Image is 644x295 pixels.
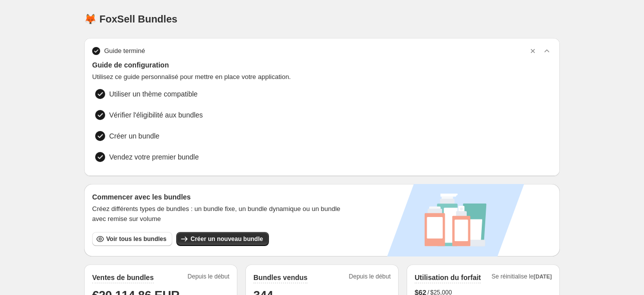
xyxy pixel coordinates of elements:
[92,60,552,70] span: Guide de configuration
[534,273,552,279] span: [DATE]
[109,131,159,141] span: Créer un bundle
[92,204,353,224] span: Créez différents types de bundles : un bundle fixe, un bundle dynamique ou un bundle avec remise ...
[349,272,391,283] span: Depuis le début
[188,272,229,283] span: Depuis le début
[92,232,172,246] button: Voir tous les bundles
[92,272,154,282] h2: Ventes de bundles
[491,272,552,283] span: Se réinitialise le
[104,46,145,56] span: Guide terminé
[84,13,177,25] h1: 🦊 FoxSell Bundles
[253,272,307,282] h2: Bundles vendus
[92,192,353,202] h3: Commencer avec les bundles
[92,72,552,82] span: Utilisez ce guide personnalisé pour mettre en place votre application.
[109,89,198,99] span: Utiliser un thème compatible
[106,235,166,243] span: Voir tous les bundles
[109,152,199,162] span: Vendez votre premier bundle
[415,272,481,282] h2: Utilisation du forfait
[190,235,263,243] span: Créer un nouveau bundle
[109,110,203,120] span: Vérifier l'éligibilité aux bundles
[176,232,269,246] button: Créer un nouveau bundle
